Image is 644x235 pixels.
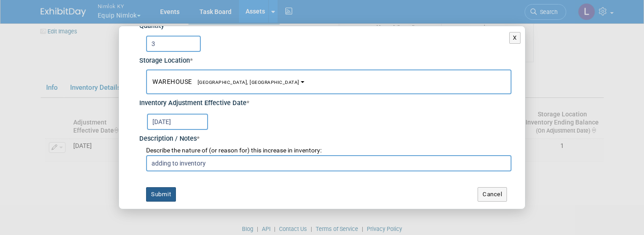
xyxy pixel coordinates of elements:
[139,130,511,144] div: Description / Notes
[146,147,322,154] span: Describe the nature of (or reason for) this increase in inventory:
[146,187,176,202] button: Submit
[147,114,208,130] input: Effective Date
[139,22,511,31] div: Quantity
[139,94,511,108] div: Inventory Adjustment Effective Date
[192,79,299,85] span: [GEOGRAPHIC_DATA], [GEOGRAPHIC_DATA]
[478,187,507,202] button: Cancel
[139,52,511,66] div: Storage Location
[146,69,511,94] button: WAREHOUSE[GEOGRAPHIC_DATA], [GEOGRAPHIC_DATA]
[509,32,521,44] button: X
[152,78,299,85] span: WAREHOUSE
